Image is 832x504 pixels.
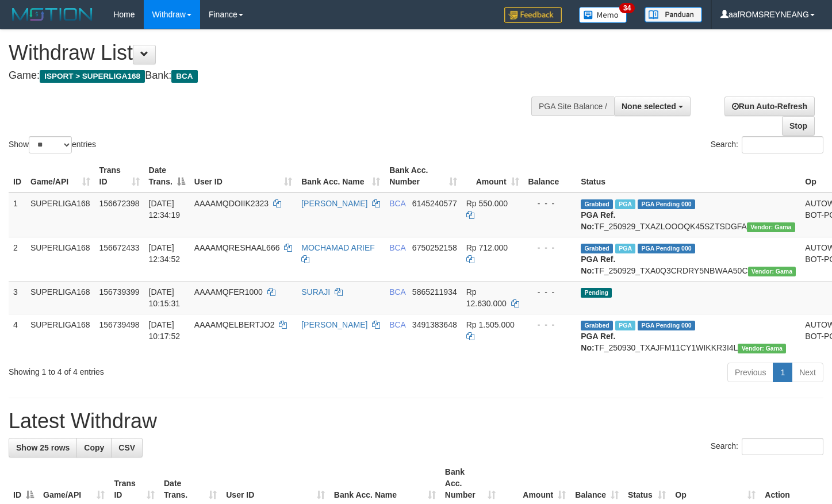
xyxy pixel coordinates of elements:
a: Copy [76,438,112,457]
span: Copy 5865211934 to clipboard [412,287,457,297]
span: Marked by aafsoycanthlai [615,199,635,209]
td: TF_250929_TXA0Q3CRDRY5NBWAA50C [576,237,800,281]
a: [PERSON_NAME] [301,199,367,208]
a: Stop [782,116,815,136]
b: PGA Ref. No: [581,255,615,275]
td: SUPERLIGA168 [26,314,95,358]
div: - - - [528,198,572,209]
a: Previous [727,363,773,382]
h4: Game: Bank: [9,70,543,82]
td: 4 [9,314,26,358]
div: Showing 1 to 4 of 4 entries [9,361,338,378]
span: Marked by aafsoycanthlai [615,244,635,253]
input: Search: [742,438,823,455]
span: Vendor URL: https://trx31.1velocity.biz [748,267,796,276]
span: CSV [118,443,135,452]
span: Grabbed [581,321,613,330]
td: SUPERLIGA168 [26,281,95,314]
a: MOCHAMAD ARIEF [301,243,375,252]
span: 34 [619,3,635,13]
th: ID [9,160,26,193]
span: PGA Pending [638,244,695,253]
span: [DATE] 10:15:31 [149,287,181,308]
span: Vendor URL: https://trx31.1velocity.biz [747,222,795,232]
span: 156672398 [99,199,140,208]
a: Run Auto-Refresh [724,97,815,116]
div: PGA Site Balance / [531,97,614,116]
span: Copy 6145240577 to clipboard [412,199,457,208]
th: Bank Acc. Number: activate to sort column ascending [385,160,462,193]
span: Copy 6750252158 to clipboard [412,243,457,252]
th: User ID: activate to sort column ascending [190,160,297,193]
span: BCA [389,199,405,208]
span: [DATE] 12:34:52 [149,243,181,264]
td: SUPERLIGA168 [26,237,95,281]
span: Rp 712.000 [466,243,508,252]
span: Rp 12.630.000 [466,287,507,308]
td: 2 [9,237,26,281]
a: Next [792,363,823,382]
th: Trans ID: activate to sort column ascending [95,160,144,193]
th: Amount: activate to sort column ascending [462,160,524,193]
b: PGA Ref. No: [581,332,615,352]
img: Button%20Memo.svg [579,7,627,23]
select: Showentries [29,136,72,153]
span: AAAAMQDOIIK2323 [194,199,269,208]
label: Search: [711,136,823,153]
td: 1 [9,193,26,237]
th: Balance [524,160,577,193]
input: Search: [742,136,823,153]
span: Rp 1.505.000 [466,320,515,329]
td: SUPERLIGA168 [26,193,95,237]
img: panduan.png [645,7,702,22]
label: Search: [711,438,823,455]
span: Grabbed [581,244,613,253]
span: BCA [389,320,405,329]
img: Feedback.jpg [504,7,562,23]
span: AAAAMQFER1000 [194,287,263,297]
span: BCA [389,243,405,252]
span: AAAAMQELBERTJO2 [194,320,275,329]
button: None selected [614,97,691,116]
th: Date Trans.: activate to sort column descending [144,160,190,193]
span: [DATE] 12:34:19 [149,199,181,220]
a: 1 [773,363,792,382]
a: SURAJI [301,287,330,297]
h1: Withdraw List [9,41,543,64]
span: PGA Pending [638,321,695,330]
th: Game/API: activate to sort column ascending [26,160,95,193]
span: Marked by aafsoycanthlai [615,321,635,330]
span: ISPORT > SUPERLIGA168 [40,70,145,83]
span: 156672433 [99,243,140,252]
a: Show 25 rows [9,438,77,457]
span: Copy 3491383648 to clipboard [412,320,457,329]
span: 156739399 [99,287,140,297]
td: TF_250929_TXAZLOOOQK45SZTSDGFA [576,193,800,237]
a: CSV [111,438,143,457]
th: Bank Acc. Name: activate to sort column ascending [297,160,385,193]
div: - - - [528,319,572,330]
b: PGA Ref. No: [581,210,615,231]
div: - - - [528,286,572,298]
h1: Latest Withdraw [9,410,823,433]
span: Vendor URL: https://trx31.1velocity.biz [738,344,786,353]
a: [PERSON_NAME] [301,320,367,329]
span: Show 25 rows [16,443,70,452]
span: AAAAMQRESHAAL666 [194,243,280,252]
span: Copy [84,443,104,452]
span: Pending [581,288,612,298]
td: 3 [9,281,26,314]
label: Show entries [9,136,96,153]
th: Status [576,160,800,193]
span: BCA [389,287,405,297]
span: None selected [622,102,676,111]
span: Grabbed [581,199,613,209]
span: 156739498 [99,320,140,329]
span: BCA [171,70,197,83]
img: MOTION_logo.png [9,6,96,23]
div: - - - [528,242,572,253]
span: PGA Pending [638,199,695,209]
span: Rp 550.000 [466,199,508,208]
span: [DATE] 10:17:52 [149,320,181,341]
td: TF_250930_TXAJFM11CY1WIKKR3I4L [576,314,800,358]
